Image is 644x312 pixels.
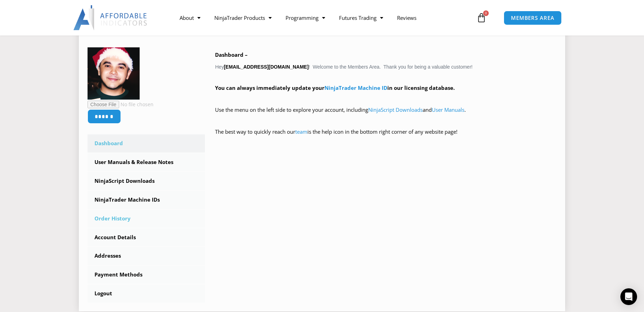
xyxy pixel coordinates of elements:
a: MEMBERS AREA [504,11,562,25]
img: 8ec936795e630731c4ddb60f56a298b7e3433a86c8f9453a4c4127cdbc104a3a [88,47,140,100]
a: NinjaScript Downloads [369,106,423,113]
div: Open Intercom Messenger [620,288,637,305]
a: Order History [88,210,205,228]
nav: Account pages [88,134,205,303]
a: NinjaTrader Products [207,10,279,26]
strong: [EMAIL_ADDRESS][DOMAIN_NAME] [224,64,308,70]
a: Reviews [390,10,423,26]
a: Payment Methods [88,266,205,284]
nav: Menu [173,10,475,26]
a: User Manuals [432,106,465,113]
a: Dashboard [88,134,205,153]
a: NinjaTrader Machine IDs [88,191,205,209]
img: LogoAI | Affordable Indicators – NinjaTrader [73,5,148,30]
div: Hey ! Welcome to the Members Area. Thank you for being a valuable customer! [215,50,557,147]
span: MEMBERS AREA [511,15,554,21]
p: The best way to quickly reach our is the help icon in the bottom right corner of any website page! [215,127,557,147]
b: Dashboard – [215,51,248,58]
a: Futures Trading [332,10,390,26]
a: Addresses [88,247,205,265]
a: team [296,128,308,135]
a: Account Details [88,228,205,247]
strong: You can always immediately update your in our licensing database. [215,84,455,91]
a: NinjaScript Downloads [88,172,205,190]
a: User Manuals & Release Notes [88,153,205,171]
span: 0 [483,10,489,16]
a: 0 [466,8,497,28]
a: NinjaTrader Machine ID [325,84,388,91]
a: Logout [88,284,205,303]
p: Use the menu on the left side to explore your account, including and . [215,105,557,125]
a: About [173,10,207,26]
a: Programming [279,10,332,26]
